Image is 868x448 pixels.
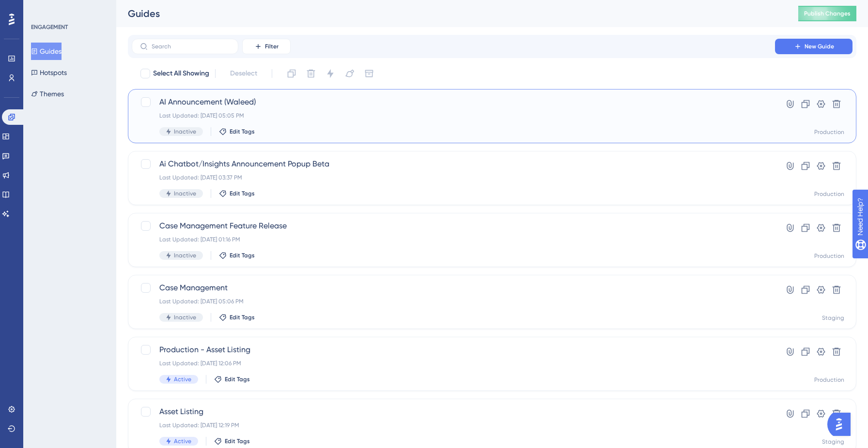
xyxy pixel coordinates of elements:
div: Last Updated: [DATE] 05:06 PM [159,298,747,305]
span: Inactive [174,252,196,259]
button: New Guide [775,39,852,54]
button: Publish Changes [798,6,856,21]
button: Edit Tags [214,437,250,445]
span: Edit Tags [230,252,255,259]
button: Filter [242,39,291,54]
span: Production - Asset Listing [159,344,747,356]
span: AI Announcement (Waleed) [159,96,747,108]
div: Production [814,128,844,136]
span: Inactive [174,314,196,321]
button: Deselect [221,65,266,82]
span: Active [174,375,191,383]
div: Staging [822,314,844,322]
span: Case Management [159,282,747,294]
div: Production [814,252,844,260]
div: ENGAGEMENT [31,23,68,31]
div: Last Updated: [DATE] 01:16 PM [159,236,747,243]
span: Edit Tags [225,437,250,445]
div: Last Updated: [DATE] 12:19 PM [159,421,747,429]
span: Select All Showing [153,68,209,79]
span: Active [174,437,191,445]
span: Filter [265,43,279,50]
div: Last Updated: [DATE] 03:37 PM [159,174,747,181]
span: Edit Tags [225,375,250,383]
button: Edit Tags [219,190,255,197]
button: Edit Tags [219,128,255,135]
div: Guides [128,7,774,20]
div: Staging [822,438,844,446]
button: Guides [31,43,62,60]
span: Need Help? [23,2,61,14]
span: Inactive [174,190,196,197]
button: Edit Tags [214,375,250,383]
span: Publish Changes [804,10,851,17]
button: Edit Tags [219,314,255,321]
span: Case Management Feature Release [159,220,747,232]
span: Ai Chatbot/Insights Announcement Popup Beta [159,158,747,170]
button: Themes [31,85,64,103]
span: Edit Tags [230,190,255,197]
iframe: UserGuiding AI Assistant Launcher [827,410,856,439]
div: Last Updated: [DATE] 12:06 PM [159,359,747,367]
span: New Guide [805,43,834,50]
div: Last Updated: [DATE] 05:05 PM [159,112,747,119]
span: Asset Listing [159,406,747,418]
span: Inactive [174,128,196,135]
button: Hotspots [31,64,67,81]
div: Production [814,190,844,198]
span: Deselect [230,68,257,79]
button: Edit Tags [219,252,255,259]
span: Edit Tags [230,128,255,135]
div: Production [814,376,844,384]
input: Search [152,43,230,50]
span: Edit Tags [230,314,255,321]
